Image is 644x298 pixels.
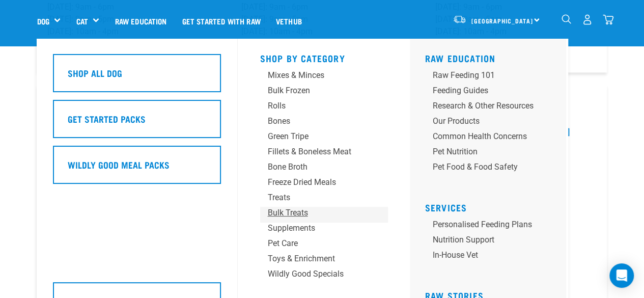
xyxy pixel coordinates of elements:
[603,14,613,25] img: home-icon@2x.png
[425,56,496,61] a: Raw Education
[107,1,174,41] a: Raw Education
[268,85,363,97] div: Bulk Frozen
[425,100,558,115] a: Research & Other Resources
[425,85,558,100] a: Feeding Guides
[582,14,593,25] img: user.png
[260,192,387,207] a: Treats
[268,207,363,219] div: Bulk Treats
[433,115,534,127] div: Our Products
[268,100,363,112] div: Rolls
[260,69,387,85] a: Mixes & Minces
[425,219,558,234] a: Personalised Feeding Plans
[268,115,363,127] div: Bones
[425,146,558,161] a: Pet Nutrition
[268,222,363,234] div: Supplements
[453,15,466,24] img: van-moving.png
[471,19,533,22] span: [GEOGRAPHIC_DATA]
[260,176,387,192] a: Freeze Dried Meals
[260,268,387,283] a: Wildly Good Specials
[433,69,534,82] div: Raw Feeding 101
[268,237,363,250] div: Pet Care
[260,207,387,222] a: Bulk Treats
[268,146,363,158] div: Fillets & Boneless Meat
[53,54,221,100] a: Shop All Dog
[260,253,387,268] a: Toys & Enrichment
[562,14,571,24] img: home-icon-1@2x.png
[268,161,363,173] div: Bone Broth
[433,100,534,112] div: Research & Other Resources
[268,1,310,41] a: Vethub
[175,1,268,41] a: Get started with Raw
[260,130,387,146] a: Green Tripe
[260,53,387,61] h5: Shop By Category
[425,69,558,85] a: Raw Feeding 101
[433,161,534,173] div: Pet Food & Food Safety
[268,176,363,188] div: Freeze Dried Meals
[68,158,170,171] h5: Wildly Good Meal Packs
[260,161,387,176] a: Bone Broth
[68,66,122,79] h5: Shop All Dog
[268,192,363,204] div: Treats
[425,130,558,146] a: Common Health Concerns
[260,115,387,130] a: Bones
[68,112,146,125] h5: Get Started Packs
[433,146,534,158] div: Pet Nutrition
[425,293,484,298] a: Raw Stories
[53,146,221,192] a: Wildly Good Meal Packs
[609,263,634,288] div: Open Intercom Messenger
[76,15,88,27] a: Cat
[268,130,363,143] div: Green Tripe
[260,237,387,253] a: Pet Care
[260,146,387,161] a: Fillets & Boneless Meat
[425,161,558,176] a: Pet Food & Food Safety
[268,253,363,265] div: Toys & Enrichment
[433,85,534,97] div: Feeding Guides
[37,15,49,27] a: Dog
[425,249,558,264] a: In-house vet
[433,130,534,143] div: Common Health Concerns
[425,234,558,249] a: Nutrition Support
[425,115,558,130] a: Our Products
[53,100,221,146] a: Get Started Packs
[425,202,558,210] h5: Services
[268,268,363,280] div: Wildly Good Specials
[268,69,363,82] div: Mixes & Minces
[260,222,387,237] a: Supplements
[260,100,387,115] a: Rolls
[260,85,387,100] a: Bulk Frozen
